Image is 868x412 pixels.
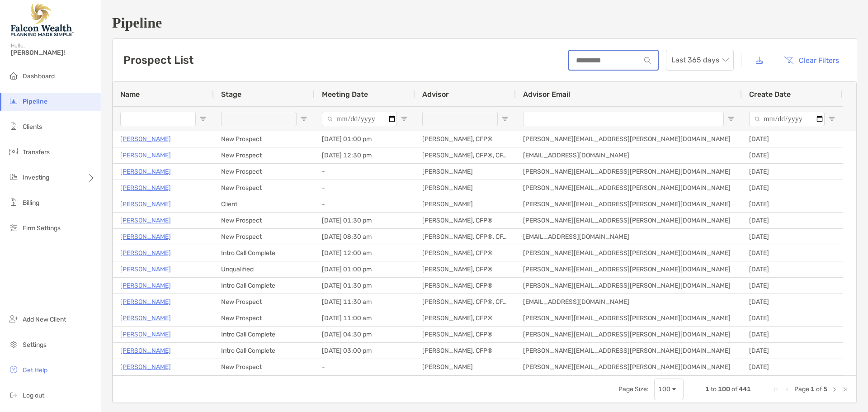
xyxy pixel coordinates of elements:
[214,261,315,277] div: Unqualified
[415,131,516,147] div: [PERSON_NAME], CFP®
[315,213,415,228] div: [DATE] 01:30 pm
[773,386,780,393] div: First Page
[742,213,843,228] div: [DATE]
[415,196,516,212] div: [PERSON_NAME]
[315,245,415,261] div: [DATE] 12:00 am
[315,294,415,310] div: [DATE] 11:30 am
[214,147,315,163] div: New Prospect
[415,180,516,196] div: [PERSON_NAME]
[214,164,315,180] div: New Prospect
[618,385,649,393] div: Page Size:
[214,343,315,359] div: Intro Call Complete
[120,150,171,161] p: [PERSON_NAME]
[731,385,737,393] span: of
[831,386,838,393] div: Next Page
[658,385,670,393] div: 100
[322,112,397,126] input: Meeting Date Filter Input
[8,171,19,182] img: investing icon
[415,343,516,359] div: [PERSON_NAME], CFP®
[671,50,728,70] span: Last 365 days
[415,359,516,375] div: [PERSON_NAME]
[23,98,47,105] span: Pipeline
[516,164,742,180] div: [PERSON_NAME][EMAIL_ADDRESS][PERSON_NAME][DOMAIN_NAME]
[120,264,171,275] a: [PERSON_NAME]
[23,174,49,181] span: Investing
[120,247,171,259] p: [PERSON_NAME]
[415,229,516,245] div: [PERSON_NAME], CFP®, CFA®
[415,278,516,294] div: [PERSON_NAME], CFP®
[214,278,315,294] div: Intro Call Complete
[11,4,74,36] img: Falcon Wealth Planning Logo
[415,294,516,310] div: [PERSON_NAME], CFP®, CFA®
[742,310,843,326] div: [DATE]
[120,296,171,308] a: [PERSON_NAME]
[742,245,843,261] div: [DATE]
[120,313,171,324] p: [PERSON_NAME]
[315,180,415,196] div: -
[214,196,315,212] div: Client
[794,385,809,393] span: Page
[742,327,843,342] div: [DATE]
[315,261,415,277] div: [DATE] 01:00 pm
[8,339,19,350] img: settings icon
[23,199,39,207] span: Billing
[199,115,207,123] button: Open Filter Menu
[742,229,843,245] div: [DATE]
[742,261,843,277] div: [DATE]
[120,280,171,291] a: [PERSON_NAME]
[315,164,415,180] div: -
[120,182,171,194] a: [PERSON_NAME]
[315,327,415,342] div: [DATE] 04:30 pm
[11,49,95,57] span: [PERSON_NAME]!
[516,294,742,310] div: [EMAIL_ADDRESS][DOMAIN_NAME]
[315,343,415,359] div: [DATE] 03:00 pm
[823,385,827,393] span: 5
[23,148,50,156] span: Transfers
[214,131,315,147] div: New Prospect
[120,361,171,373] p: [PERSON_NAME]
[742,343,843,359] div: [DATE]
[300,115,307,123] button: Open Filter Menu
[123,54,193,66] h3: Prospect List
[516,147,742,163] div: [EMAIL_ADDRESS][DOMAIN_NAME]
[415,327,516,342] div: [PERSON_NAME], CFP®
[523,112,724,126] input: Advisor Email Filter Input
[8,146,19,157] img: transfers icon
[828,115,835,123] button: Open Filter Menu
[23,341,47,349] span: Settings
[749,90,791,99] span: Create Date
[8,197,19,208] img: billing icon
[214,294,315,310] div: New Prospect
[214,213,315,228] div: New Prospect
[415,245,516,261] div: [PERSON_NAME], CFP®
[415,147,516,163] div: [PERSON_NAME], CFP®, CFA®
[315,229,415,245] div: [DATE] 08:30 am
[120,215,171,226] p: [PERSON_NAME]
[315,278,415,294] div: [DATE] 01:30 pm
[516,180,742,196] div: [PERSON_NAME][EMAIL_ADDRESS][PERSON_NAME][DOMAIN_NAME]
[415,310,516,326] div: [PERSON_NAME], CFP®
[742,164,843,180] div: [DATE]
[742,196,843,212] div: [DATE]
[516,278,742,294] div: [PERSON_NAME][EMAIL_ADDRESS][PERSON_NAME][DOMAIN_NAME]
[516,229,742,245] div: [EMAIL_ADDRESS][DOMAIN_NAME]
[516,261,742,277] div: [PERSON_NAME][EMAIL_ADDRESS][PERSON_NAME][DOMAIN_NAME]
[120,133,171,145] a: [PERSON_NAME]
[718,385,730,393] span: 100
[783,386,791,393] div: Previous Page
[727,115,735,123] button: Open Filter Menu
[120,199,171,210] a: [PERSON_NAME]
[8,121,19,132] img: clients icon
[516,359,742,375] div: [PERSON_NAME][EMAIL_ADDRESS][PERSON_NAME][DOMAIN_NAME]
[422,90,449,99] span: Advisor
[120,166,171,177] a: [PERSON_NAME]
[23,316,66,323] span: Add New Client
[644,57,651,64] img: input icon
[112,14,857,31] h1: Pipeline
[777,50,846,70] button: Clear Filters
